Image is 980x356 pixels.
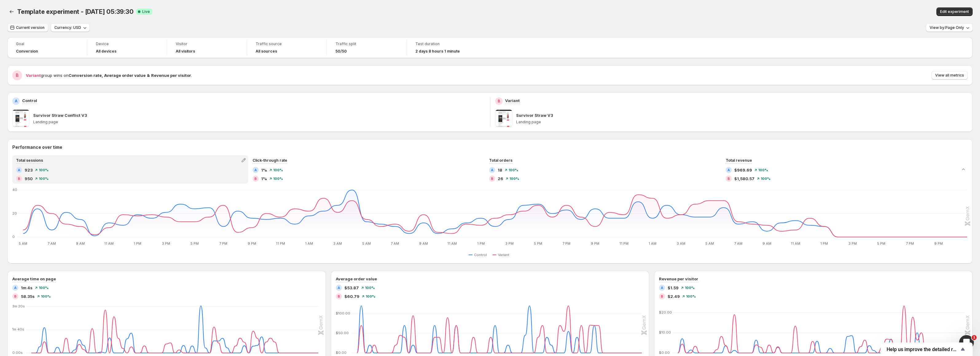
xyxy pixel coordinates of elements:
[12,235,15,239] text: 0
[14,295,17,298] h2: B
[147,73,150,78] strong: &
[391,241,399,246] text: 7 AM
[54,25,81,30] span: Currency: USD
[15,99,18,104] h2: A
[7,7,16,16] button: Back
[25,167,33,173] span: 923
[335,42,398,46] span: Traffic split
[26,73,192,78] span: group wins on .
[498,99,500,104] h2: B
[12,144,968,150] h2: Performance over time
[415,41,478,54] a: Test duration2 days 8 hours 1 minute
[102,73,103,78] strong: ,
[491,168,493,172] h2: A
[14,286,17,290] h2: A
[16,72,19,78] h2: B
[96,42,158,46] span: Device
[248,241,256,246] text: 9 PM
[305,241,313,246] text: 1 AM
[362,241,371,246] text: 5 AM
[69,73,102,78] strong: Conversion rate
[661,295,663,298] h2: B
[142,9,150,14] span: Live
[959,335,974,350] iframe: Intercom live chat
[591,241,599,246] text: 9 PM
[509,177,519,180] span: 100 %
[336,331,349,335] text: $50.00
[936,7,973,16] button: Edit experiment
[51,23,90,32] button: Currency: USD
[16,41,78,54] a: GoalConversion
[498,167,502,173] span: 18
[516,120,968,125] p: Landing page
[151,73,191,78] strong: Revenue per visitor
[659,330,671,334] text: $10.00
[96,49,116,54] h4: All devices
[498,176,503,182] span: 26
[727,168,730,172] h2: A
[12,188,17,192] text: 40
[887,346,959,352] span: Help us improve the detailed report for A/B campaigns
[877,241,885,246] text: 5 PM
[12,304,25,308] text: 3m 20s
[273,177,283,180] span: 100 %
[16,25,45,30] span: Current version
[419,241,428,246] text: 9 AM
[959,165,968,174] button: Collapse chart
[19,241,27,246] text: 5 AM
[12,350,23,355] text: 0.00s
[344,285,359,291] span: $53.87
[477,241,485,246] text: 1 PM
[791,241,800,246] text: 11 AM
[176,49,195,54] h4: All visitors
[26,73,41,78] span: Variant
[256,42,318,46] span: Traffic source
[256,41,318,54] a: Traffic sourceAll sources
[254,177,257,180] h2: B
[336,311,350,315] text: $100.00
[39,286,49,290] span: 100 %
[686,295,696,298] span: 100 %
[468,251,489,259] button: Control
[76,241,85,246] text: 9 AM
[335,41,398,54] a: Traffic split50/50
[931,71,968,80] button: View all metrics
[21,285,33,291] span: 1m 4s
[474,252,487,257] span: Control
[887,346,966,353] button: Show survey - Help us improve the detailed report for A/B campaigns
[33,120,485,125] p: Landing page
[415,42,478,46] span: Test duration
[261,167,267,173] span: 1%
[12,211,17,216] text: 20
[16,158,43,163] span: Total sessions
[365,286,375,290] span: 100 %
[18,168,20,172] h2: A
[219,241,227,246] text: 7 PM
[344,293,359,299] span: $60.79
[253,158,287,163] span: Click-through rate
[256,49,277,54] h4: All sources
[16,49,38,54] span: Conversion
[762,241,771,246] text: 9 AM
[21,293,35,299] span: 58.35s
[12,110,29,127] img: Survivor Straw Conflict V3
[41,295,51,298] span: 100 %
[17,8,134,15] span: Template experiment - [DATE] 05:39:30
[820,241,828,246] text: 1 PM
[661,286,663,290] h2: A
[25,176,33,182] span: 950
[33,112,87,118] p: Survivor Straw Conflict V3
[335,49,347,54] span: 50/50
[619,241,629,246] text: 11 PM
[677,241,685,246] text: 3 AM
[727,177,730,180] h2: B
[930,25,964,30] span: View by: Page Only
[659,310,672,314] text: $20.00
[12,276,56,282] h3: Average time on page
[972,335,977,340] span: 1
[758,168,768,172] span: 100 %
[659,350,670,355] text: $0.00
[563,241,570,246] text: 7 PM
[705,241,714,246] text: 5 AM
[668,285,679,291] span: $1.59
